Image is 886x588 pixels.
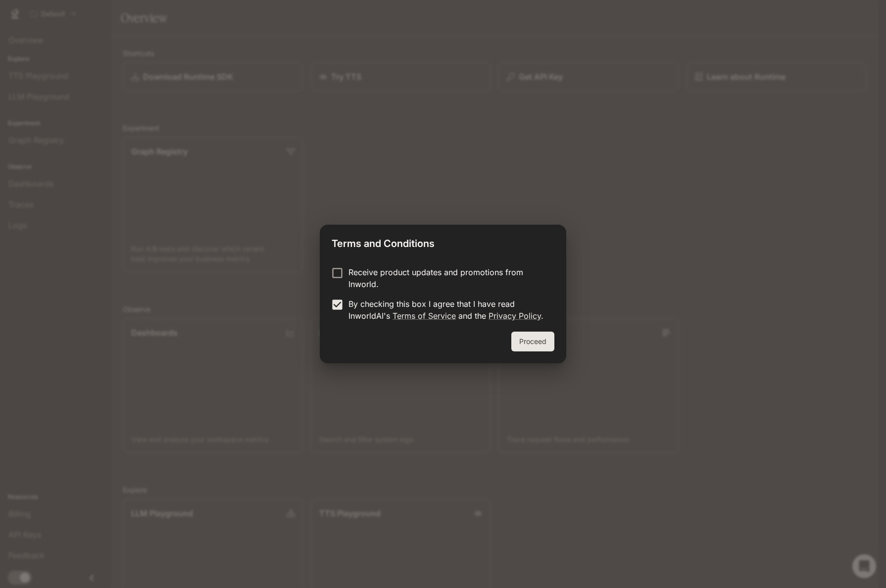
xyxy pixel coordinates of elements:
button: Proceed [511,332,554,351]
p: By checking this box I agree that I have read InworldAI's and the . [348,298,546,322]
a: Terms of Service [393,311,456,321]
h2: Terms and Conditions [320,225,566,258]
a: Privacy Policy [489,311,541,321]
p: Receive product updates and promotions from Inworld. [348,266,546,290]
